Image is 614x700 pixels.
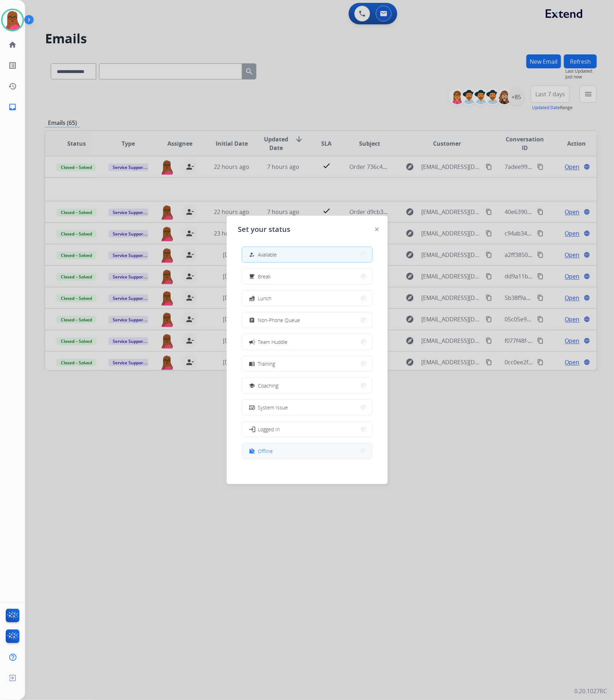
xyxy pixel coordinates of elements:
[249,252,255,258] mat-icon: how_to_reg
[249,317,255,323] mat-icon: assignment
[249,404,255,410] mat-icon: phonelink_off
[248,426,255,433] mat-icon: login
[258,295,272,302] span: Lunch
[242,269,372,284] button: Break
[242,291,372,306] button: Lunch
[242,356,372,371] button: Training
[258,447,273,455] span: Offline
[8,82,17,91] mat-icon: history
[249,383,255,389] mat-icon: school
[242,247,372,262] button: Available
[258,251,277,258] span: Available
[574,687,607,696] p: 0.20.1027RC
[249,295,255,301] mat-icon: fastfood
[8,103,17,111] mat-icon: inbox
[242,422,372,437] button: Logged In
[375,228,379,231] img: close-button
[238,224,291,234] span: Set your status
[242,443,372,459] button: Offline
[258,382,279,389] span: Coaching
[3,10,23,30] img: avatar
[258,360,275,368] span: Training
[258,426,280,433] span: Logged In
[249,273,255,279] mat-icon: free_breakfast
[242,334,372,350] button: Team Huddle
[8,40,17,49] mat-icon: home
[258,338,288,346] span: Team Huddle
[248,338,255,345] mat-icon: campaign
[242,378,372,393] button: Coaching
[258,404,288,411] span: System Issue
[258,273,271,280] span: Break
[242,312,372,328] button: Non-Phone Queue
[249,361,255,367] mat-icon: menu_book
[249,448,255,454] mat-icon: work_off
[8,61,17,70] mat-icon: list_alt
[242,400,372,415] button: System Issue
[258,316,300,324] span: Non-Phone Queue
